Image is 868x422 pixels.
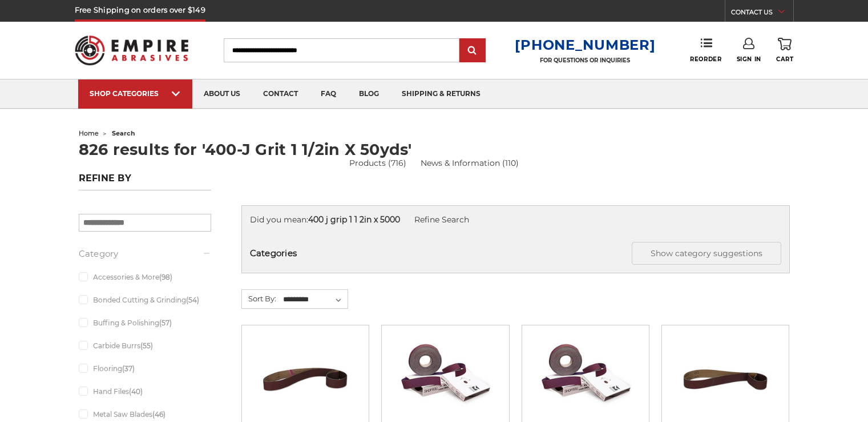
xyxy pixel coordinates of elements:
button: Show category suggestions [632,242,781,265]
select: Sort By: [281,291,348,308]
a: blog [348,79,390,109]
span: Cart [776,55,793,63]
a: CONTACT US [731,6,793,22]
div: SHOP CATEGORIES [90,89,181,98]
h5: Categories [250,242,781,265]
h5: Refine by [79,173,211,190]
p: FOR QUESTIONS OR INQUIRIES [515,57,655,64]
a: about us [192,79,252,109]
a: Products (716) [349,158,406,168]
a: Cart [776,38,793,63]
a: contact [252,79,309,109]
strong: 400 j grip 1 1 2in x 5000 [308,214,400,225]
a: Reorder [690,38,721,62]
h5: Category [79,247,211,261]
span: search [112,129,135,137]
a: [PHONE_NUMBER] [515,37,655,53]
a: News & Information (110) [421,157,519,169]
a: faq [309,79,348,109]
span: Sign In [737,55,761,63]
span: Reorder [690,55,721,63]
label: Sort By: [242,290,276,307]
a: shipping & returns [390,79,492,109]
a: Refine Search [414,214,469,225]
a: home [79,129,99,137]
img: Empire Abrasives [75,28,189,73]
div: Did you mean: [250,214,781,226]
input: Submit [461,39,484,62]
h1: 826 results for '400-J Grit 1 1/2in X 50yds' [79,142,790,157]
